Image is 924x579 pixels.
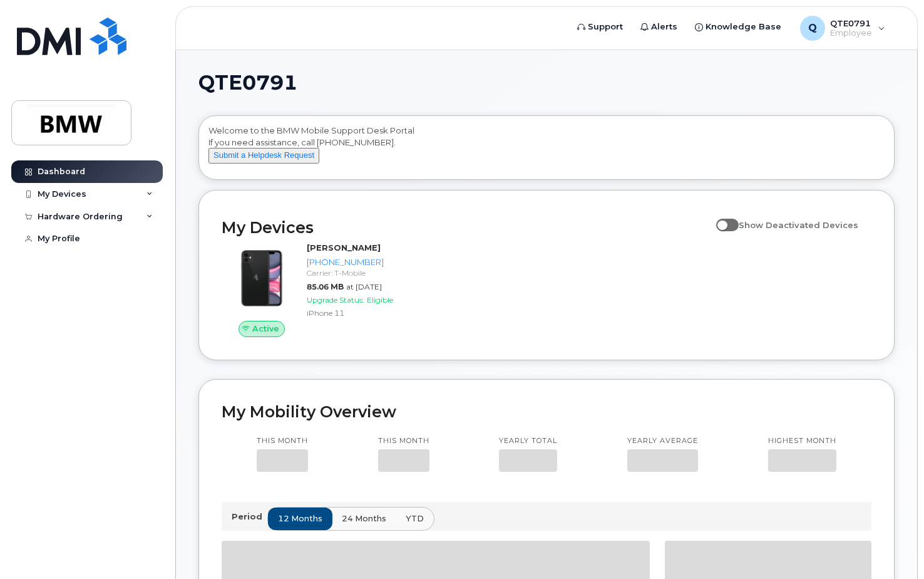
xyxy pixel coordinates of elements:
span: 24 months [342,513,386,524]
div: Welcome to the BMW Mobile Support Desk Portal If you need assistance, call [PHONE_NUMBER]. [208,125,885,175]
p: This month [257,436,308,446]
strong: [PERSON_NAME] [307,243,381,253]
span: QTE0791 [198,73,297,92]
iframe: Messenger Launcher [870,524,915,570]
p: Yearly total [499,436,557,446]
span: Show Deactivated Devices [739,220,858,230]
a: Active[PERSON_NAME][PHONE_NUMBER]Carrier: T-Mobile85.06 MBat [DATE]Upgrade Status:EligibleiPhone 11 [222,242,428,337]
a: Submit a Helpdesk Request [208,150,319,160]
h2: My Mobility Overview [222,402,871,421]
div: [PHONE_NUMBER] [307,256,423,268]
p: Highest month [768,436,836,446]
p: Yearly average [627,436,698,446]
span: Upgrade Status: [307,295,364,305]
p: Period [232,511,267,523]
img: iPhone_11.jpg [232,248,292,308]
span: 85.06 MB [307,282,344,291]
span: Eligible [367,295,393,305]
span: YTD [406,513,424,524]
button: Submit a Helpdesk Request [208,148,319,164]
span: at [DATE] [346,282,382,291]
div: iPhone 11 [307,308,423,318]
div: Carrier: T-Mobile [307,268,423,278]
p: This month [378,436,429,446]
input: Show Deactivated Devices [716,213,726,223]
span: Active [252,323,279,335]
h2: My Devices [222,218,710,237]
